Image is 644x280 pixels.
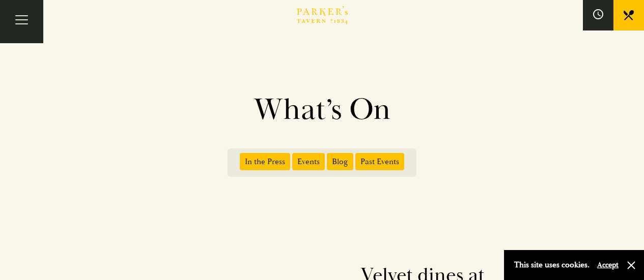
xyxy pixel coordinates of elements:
[240,153,290,170] span: In the Press
[327,153,353,170] span: Blog
[514,258,590,272] p: This site uses cookies.
[292,153,325,170] span: Events
[32,91,612,128] h1: What’s On
[626,260,636,270] button: Close and accept
[355,153,404,170] span: Past Events
[597,260,619,270] button: Accept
